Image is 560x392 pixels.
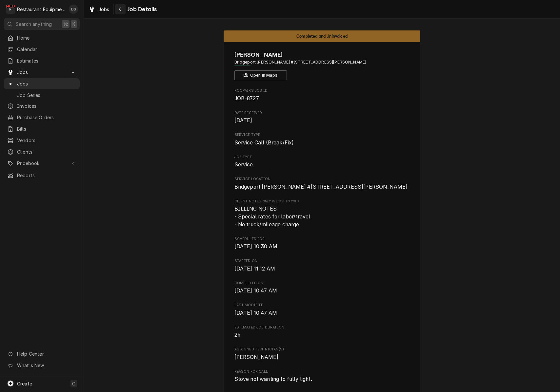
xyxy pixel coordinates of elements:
span: Scheduled For [234,236,410,242]
span: Purchase Orders [17,114,76,121]
div: Roopairs Job ID [234,88,410,102]
span: Assigned Technician(s) [234,347,410,352]
div: Scheduled For [234,236,410,251]
div: Service Location [234,177,410,191]
a: Jobs [86,4,112,15]
span: Bridgeport [PERSON_NAME] #[STREET_ADDRESS][PERSON_NAME] [234,184,408,190]
a: Go to What's New [4,360,80,371]
div: Status [224,30,420,42]
span: Address [234,59,410,65]
span: Last Modified [234,309,410,317]
span: Vendors [17,137,76,144]
span: Pricebook [17,160,67,167]
div: Started On [234,258,410,272]
span: Roopairs Job ID [234,88,410,93]
span: Last Modified [234,303,410,308]
span: Service Type [234,132,410,138]
button: Open in Maps [234,70,287,80]
span: Create [17,381,32,386]
span: Completed On [234,281,410,286]
span: C [72,380,75,387]
span: Completed On [234,287,410,295]
span: Service Call (Break/Fix) [234,140,294,146]
a: Calendar [4,44,80,55]
span: [DATE] 10:47 AM [234,310,277,316]
span: K [72,21,75,28]
span: Started On [234,258,410,264]
span: Date Received [234,117,410,124]
span: Job Details [126,5,157,14]
a: Clients [4,146,80,157]
span: Calendar [17,46,76,53]
span: Service Type [234,139,410,147]
a: Bills [4,123,80,134]
div: DS [69,5,78,14]
span: (Only Visible to You) [261,199,298,203]
a: Go to Help Center [4,348,80,359]
span: [object Object] [234,205,410,228]
span: Started On [234,265,410,273]
span: JOB-8727 [234,95,259,102]
span: Completed and Uninvoiced [296,34,348,38]
span: Service Location [234,177,410,182]
span: Roopairs Job ID [234,95,410,103]
span: Jobs [17,80,76,87]
span: Stove not wanting to fully light. [234,376,312,382]
span: Invoices [17,103,76,109]
div: Completed On [234,281,410,295]
span: Job Type [234,161,410,169]
span: BILLING NOTES - Special rates for labor/travel - No truck/mileage charge [234,206,310,227]
a: Reports [4,170,80,181]
a: Estimates [4,55,80,66]
span: Home [17,34,76,41]
button: Navigate back [115,4,126,14]
span: 2h [234,332,240,338]
span: Name [234,50,410,59]
div: Derek Stewart's Avatar [69,5,78,14]
span: [PERSON_NAME] [234,354,279,360]
a: Vendors [4,135,80,146]
span: Job Type [234,155,410,160]
span: Client Notes [234,199,410,204]
a: Invoices [4,101,80,111]
span: Search anything [16,21,52,28]
div: Estimated Job Duration [234,325,410,339]
span: [DATE] [234,117,252,123]
div: Client Information [234,50,410,80]
span: Estimated Job Duration [234,325,410,330]
span: Assigned Technician(s) [234,353,410,361]
div: Job Type [234,155,410,169]
div: Restaurant Equipment Diagnostics [17,6,65,13]
div: [object Object] [234,199,410,228]
a: Home [4,32,80,43]
span: Estimated Job Duration [234,331,410,339]
a: Go to Jobs [4,67,80,78]
a: Job Series [4,90,80,101]
span: Job Series [17,92,76,99]
span: Date Received [234,110,410,116]
div: Reason For Call [234,369,410,383]
div: Last Modified [234,303,410,317]
span: What's New [17,362,76,369]
span: Service [234,161,253,168]
span: [DATE] 11:12 AM [234,266,275,272]
span: [DATE] 10:47 AM [234,288,277,294]
div: Assigned Technician(s) [234,347,410,361]
span: Bills [17,125,76,132]
span: Reason For Call [234,369,410,374]
div: Date Received [234,110,410,124]
span: Help Center [17,350,76,357]
div: Restaurant Equipment Diagnostics's Avatar [6,5,15,14]
a: Jobs [4,78,80,89]
span: Estimates [17,57,76,64]
span: Reports [17,172,76,179]
span: Scheduled For [234,243,410,251]
button: Search anything⌘K [4,18,80,30]
span: Clients [17,148,76,155]
span: Reason For Call [234,375,410,383]
a: Purchase Orders [4,112,80,123]
div: Service Type [234,132,410,146]
span: Jobs [98,6,110,13]
a: Go to Pricebook [4,158,80,169]
span: Service Location [234,183,410,191]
